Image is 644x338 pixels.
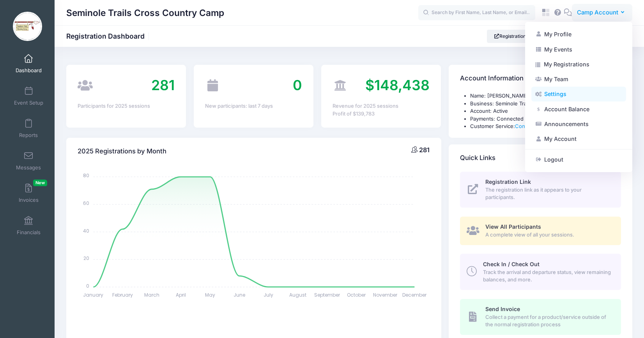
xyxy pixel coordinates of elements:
span: Messages [16,164,41,171]
h4: Account Information [460,68,524,90]
a: Reports [10,115,47,142]
a: Registration Link [487,30,543,43]
tspan: March [144,292,159,298]
span: New [33,180,47,186]
span: Registration Link [485,178,531,185]
tspan: 60 [83,200,90,206]
h4: Quick Links [460,147,495,169]
span: A complete view of all your sessions. [485,231,612,239]
a: My Events [531,42,626,57]
span: 0 [293,76,302,94]
span: Dashboard [16,67,42,74]
li: Payments: Connected [470,115,621,123]
div: Revenue for 2025 sessions Profit of $139,783 [333,102,430,117]
span: Check In / Check Out [483,261,540,267]
a: My Team [531,72,626,87]
img: Seminole Trails Cross Country Camp [13,12,42,41]
a: View All Participants A complete view of all your sessions. [460,217,621,245]
input: Search by First Name, Last Name, or Email... [418,5,535,21]
tspan: August [289,292,306,298]
button: Camp Account [572,4,632,22]
a: Financials [10,212,47,239]
tspan: May [205,292,215,298]
a: Logout [531,152,626,167]
a: Dashboard [10,50,47,77]
h1: Registration Dashboard [66,32,151,40]
div: New participants: last 7 days [205,102,302,110]
tspan: 80 [83,173,90,179]
span: View All Participants [485,223,541,230]
tspan: December [403,292,427,298]
a: Settings [531,87,626,101]
a: My Registrations [531,57,626,72]
span: Event Setup [14,100,43,106]
tspan: April [176,292,186,298]
tspan: 20 [84,255,90,262]
a: Check In / Check Out Track the arrival and departure status, view remaining balances, and more. [460,254,621,290]
li: Name: [PERSON_NAME] [470,92,621,100]
span: 281 [419,146,430,154]
span: Reports [19,132,38,139]
li: Business: Seminole Trails Cross Country Camp [470,100,621,108]
a: Event Setup [10,82,47,110]
a: My Account [531,132,626,146]
tspan: February [112,292,133,298]
span: Financials [17,229,41,236]
span: Invoices [19,197,39,203]
li: Account: Active [470,107,621,115]
h4: 2025 Registrations by Month [78,141,166,163]
a: InvoicesNew [10,180,47,207]
span: $148,438 [365,76,430,94]
tspan: November [373,292,398,298]
span: Collect a payment for a product/service outside of the normal registration process [485,313,612,329]
tspan: October [347,292,366,298]
span: The registration link as it appears to your participants. [485,186,612,201]
a: Send Invoice Collect a payment for a product/service outside of the normal registration process [460,299,621,335]
tspan: 0 [87,283,90,289]
tspan: 40 [83,228,90,234]
a: Contact Us [515,123,542,129]
span: Track the arrival and departure status, view remaining balances, and more. [483,269,612,284]
tspan: September [314,292,340,298]
tspan: July [264,292,274,298]
tspan: June [234,292,245,298]
a: Account Balance [531,102,626,117]
li: Customer Service: [470,123,621,130]
a: My Profile [531,27,626,42]
a: Registration Link The registration link as it appears to your participants. [460,172,621,208]
span: Camp Account [577,8,618,17]
a: Announcements [531,117,626,132]
tspan: January [83,292,104,298]
h1: Seminole Trails Cross Country Camp [66,4,224,22]
a: Messages [10,147,47,174]
span: 281 [151,76,175,94]
span: Send Invoice [485,306,520,312]
div: Participants for 2025 sessions [78,102,175,110]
